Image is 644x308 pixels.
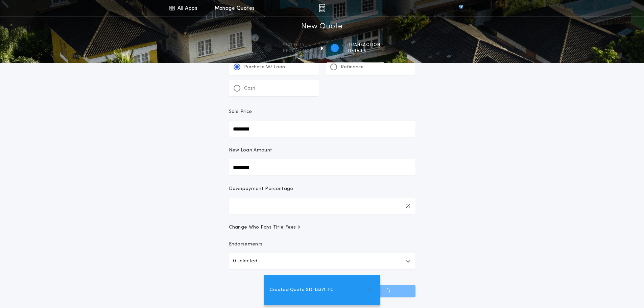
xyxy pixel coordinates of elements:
span: information [282,48,313,54]
img: img [319,4,325,12]
span: Transaction [348,42,380,48]
span: Property [282,42,313,48]
input: New Loan Amount [229,159,415,175]
h2: 2 [333,45,336,51]
p: Purchase W/ Loan [244,64,285,71]
h1: New Quote [301,21,342,32]
p: New Loan Amount [229,147,272,154]
p: Cash [244,85,255,92]
button: 0 selected [229,253,415,269]
img: vs-icon [447,5,475,11]
p: Sale Price [229,109,252,115]
p: 0 selected [233,257,257,265]
input: Sale Price [229,121,415,137]
span: Change Who Pays Title Fees [229,224,302,231]
p: Endorsements [229,241,415,248]
input: Downpayment Percentage [229,198,415,214]
span: details [348,48,380,54]
p: Refinance [341,64,364,71]
p: Downpayment Percentage [229,186,293,192]
button: Change Who Pays Title Fees [229,224,415,231]
span: Created Quote SD-13371-TC [269,286,334,294]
